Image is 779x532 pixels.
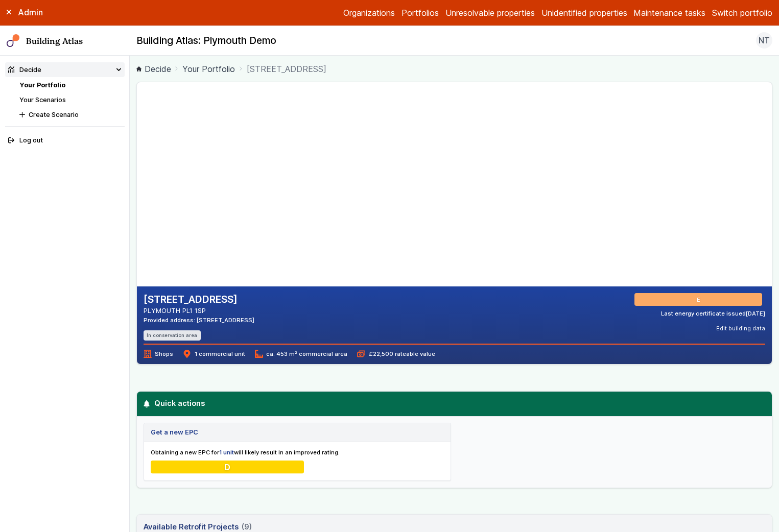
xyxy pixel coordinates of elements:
strong: 1 unit [219,449,234,456]
a: Unidentified properties [541,7,627,19]
a: Maintenance tasks [633,7,705,19]
div: Provided address: [STREET_ADDRESS] [144,316,254,324]
p: Obtaining a new EPC for will likely result in an improved rating. [151,448,444,456]
img: main-0bbd2752.svg [7,34,20,47]
span: Shops [144,350,173,358]
h3: Quick actions [143,398,766,409]
a: Your Portfolio [182,63,235,75]
time: [DATE] [746,310,765,317]
span: 1 commercial unit [183,350,245,358]
button: Edit building data [716,324,765,332]
span: £22,500 rateable value [357,350,435,358]
div: Decide [8,65,41,75]
button: NT [756,32,772,49]
a: Portfolios [402,7,439,19]
a: Unresolvable properties [445,7,535,19]
h2: Building Atlas: Plymouth Demo [136,34,276,47]
a: Decide [136,63,171,75]
a: Your Portfolio [19,81,65,89]
span: NT [759,34,770,46]
a: Organizations [343,7,395,19]
div: Last energy certificate issued [661,309,765,318]
h2: [STREET_ADDRESS] [144,293,254,306]
button: Log out [5,133,125,148]
span: [STREET_ADDRESS] [247,63,326,75]
button: Create Scenario [16,107,125,122]
li: In conservation area [144,330,201,340]
h5: Get a new EPC [151,427,198,437]
button: Switch portfolio [712,7,772,19]
address: PLYMOUTH PL1 1SP [144,306,254,316]
summary: Decide [5,62,125,77]
a: Your Scenarios [19,96,66,104]
span: E [698,296,702,304]
span: D [224,462,230,473]
span: ca. 453 m² commercial area [255,350,347,358]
